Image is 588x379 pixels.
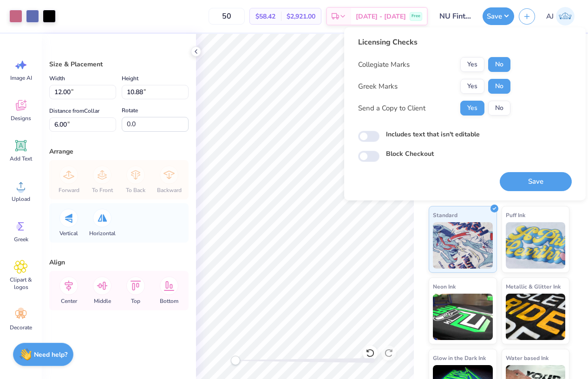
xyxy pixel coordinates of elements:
div: Accessibility label [231,356,240,365]
span: Image AI [10,74,32,82]
span: Vertical [59,230,78,237]
div: Arrange [49,147,189,156]
a: AJ [542,7,579,26]
input: Untitled Design [432,7,478,26]
div: Collegiate Marks [358,59,410,70]
button: Yes [460,101,484,116]
label: Height [122,73,138,84]
div: Send a Copy to Client [358,103,425,114]
span: [DATE] - [DATE] [356,12,406,21]
div: Licensing Checks [358,37,510,48]
button: Save [483,7,514,25]
span: Middle [94,297,111,305]
span: Designs [11,115,31,122]
div: Size & Placement [49,59,189,69]
input: – – [209,8,245,25]
strong: Need help? [34,350,67,359]
label: Rotate [122,105,138,116]
span: Top [131,297,140,305]
label: Includes text that isn't editable [386,129,480,139]
span: Standard [433,210,457,220]
button: Yes [460,57,484,72]
div: Greek Marks [358,81,398,92]
label: Width [49,73,65,84]
label: Block Checkout [386,149,434,159]
img: Armiel John Calzada [556,7,575,26]
button: Yes [460,79,484,94]
span: Water based Ink [506,353,549,363]
span: Horizontal [89,230,116,237]
span: AJ [546,11,554,22]
span: Center [61,297,77,305]
span: Puff Ink [506,210,525,220]
img: Neon Ink [433,294,493,340]
span: Neon Ink [433,282,456,291]
span: $58.42 [255,12,275,21]
div: Align [49,257,189,267]
label: Distance from Collar [49,105,99,116]
span: Free [412,13,420,19]
img: Standard [433,222,493,269]
span: Upload [12,195,30,203]
img: Puff Ink [506,222,566,269]
button: No [488,79,510,94]
img: Metallic & Glitter Ink [506,294,566,340]
span: Greek [14,236,28,243]
button: No [488,57,510,72]
span: Bottom [160,297,178,305]
button: Save [500,172,572,191]
span: Glow in the Dark Ink [433,353,486,363]
button: No [488,101,510,116]
span: Clipart & logos [6,276,36,291]
span: Add Text [10,155,32,162]
span: $2,921.00 [287,12,315,21]
span: Metallic & Glitter Ink [506,282,561,291]
span: Decorate [10,324,32,331]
